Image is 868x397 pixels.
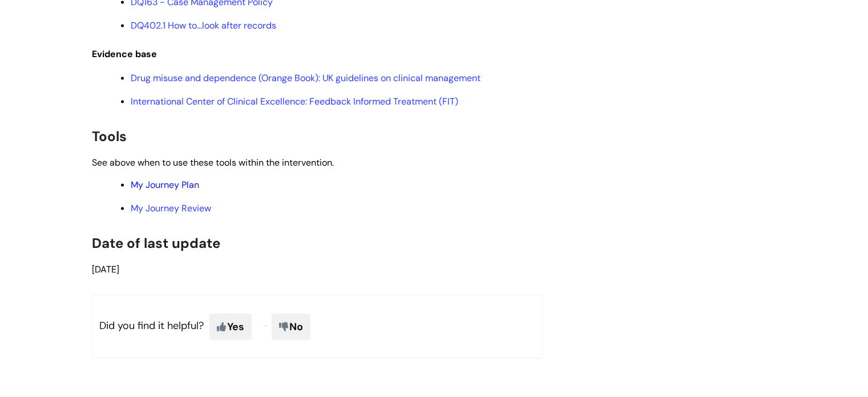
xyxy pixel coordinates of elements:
[272,314,310,340] span: No
[131,202,211,214] a: My Journey Review
[92,263,119,275] span: [DATE]
[131,95,458,107] a: International Center of Clinical Excellence: Feedback Informed Treatment (FIT)
[92,234,220,252] span: Date of last update
[209,314,252,340] span: Yes
[92,48,157,60] span: Evidence base
[92,157,334,169] span: See above when to use these tools within the intervention.
[92,295,543,359] p: Did you find it helpful?
[131,72,481,84] a: Drug misuse and dependence (Orange Book): UK guidelines on clinical management
[131,19,276,31] a: DQ402.1 How to…look after records
[131,179,199,191] a: My Journey Plan
[92,127,127,145] span: Tools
